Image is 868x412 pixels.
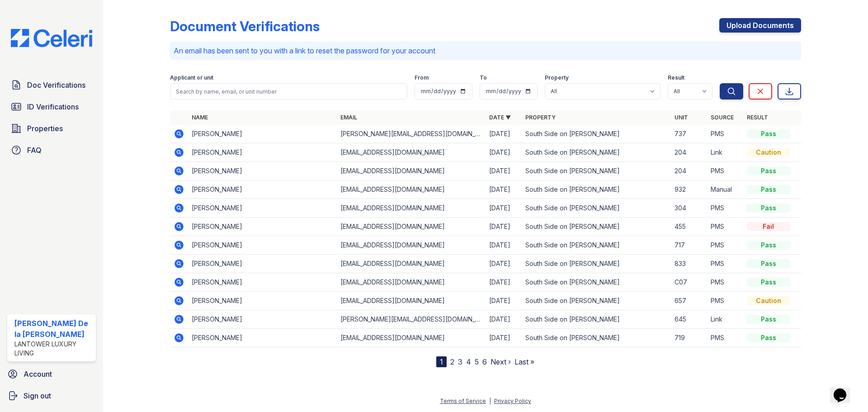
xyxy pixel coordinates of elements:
[522,255,670,273] td: South Side on [PERSON_NAME]
[525,114,556,121] a: Property
[671,143,707,162] td: 204
[24,369,52,379] span: Account
[337,199,486,218] td: [EMAIL_ADDRESS][DOMAIN_NAME]
[27,123,63,134] span: Properties
[486,273,522,292] td: [DATE]
[466,357,471,366] a: 4
[522,236,670,255] td: South Side on [PERSON_NAME]
[27,145,42,156] span: FAQ
[522,199,670,218] td: South Side on [PERSON_NAME]
[747,114,768,121] a: Result
[830,376,859,403] iframe: chat widget
[486,162,522,180] td: [DATE]
[475,357,479,366] a: 5
[4,365,99,383] a: Account
[337,255,486,273] td: [EMAIL_ADDRESS][DOMAIN_NAME]
[707,310,743,329] td: Link
[522,329,670,347] td: South Side on [PERSON_NAME]
[188,273,337,292] td: [PERSON_NAME]
[188,162,337,180] td: [PERSON_NAME]
[494,398,531,404] a: Privacy Policy
[522,125,670,143] td: South Side on [PERSON_NAME]
[188,180,337,199] td: [PERSON_NAME]
[707,273,743,292] td: PMS
[7,76,96,94] a: Doc Verifications
[188,218,337,236] td: [PERSON_NAME]
[522,162,670,180] td: South Side on [PERSON_NAME]
[747,129,790,138] div: Pass
[747,278,790,287] div: Pass
[671,255,707,273] td: 833
[522,292,670,310] td: South Side on [PERSON_NAME]
[440,398,486,404] a: Terms of Service
[747,204,790,213] div: Pass
[514,357,534,366] a: Last »
[489,398,491,404] div: |
[486,143,522,162] td: [DATE]
[24,390,51,401] span: Sign out
[711,114,734,121] a: Source
[707,162,743,180] td: PMS
[436,356,447,367] div: 1
[337,273,486,292] td: [EMAIL_ADDRESS][DOMAIN_NAME]
[486,329,522,347] td: [DATE]
[747,315,790,324] div: Pass
[707,143,743,162] td: Link
[671,292,707,310] td: 657
[486,310,522,329] td: [DATE]
[522,218,670,236] td: South Side on [PERSON_NAME]
[668,74,684,81] label: Result
[486,199,522,218] td: [DATE]
[491,357,511,366] a: Next ›
[671,180,707,199] td: 932
[337,329,486,347] td: [EMAIL_ADDRESS][DOMAIN_NAME]
[747,185,790,194] div: Pass
[486,180,522,199] td: [DATE]
[458,357,462,366] a: 3
[337,162,486,180] td: [EMAIL_ADDRESS][DOMAIN_NAME]
[7,98,96,116] a: ID Verifications
[450,357,454,366] a: 2
[188,292,337,310] td: [PERSON_NAME]
[415,74,429,81] label: From
[337,143,486,162] td: [EMAIL_ADDRESS][DOMAIN_NAME]
[522,180,670,199] td: South Side on [PERSON_NAME]
[671,273,707,292] td: C07
[489,114,511,121] a: Date ▼
[174,45,797,56] p: An email has been sent to you with a link to reset the password for your account
[747,166,790,175] div: Pass
[707,218,743,236] td: PMS
[675,114,688,121] a: Unit
[337,180,486,199] td: [EMAIL_ADDRESS][DOMAIN_NAME]
[522,310,670,329] td: South Side on [PERSON_NAME]
[7,119,96,137] a: Properties
[747,259,790,268] div: Pass
[522,273,670,292] td: South Side on [PERSON_NAME]
[707,125,743,143] td: PMS
[747,241,790,250] div: Pass
[188,310,337,329] td: [PERSON_NAME]
[170,74,213,81] label: Applicant or unit
[188,255,337,273] td: [PERSON_NAME]
[747,333,790,342] div: Pass
[14,318,92,340] div: [PERSON_NAME] De la [PERSON_NAME]
[340,114,357,121] a: Email
[337,125,486,143] td: [PERSON_NAME][EMAIL_ADDRESS][DOMAIN_NAME]
[719,18,801,33] a: Upload Documents
[671,199,707,218] td: 304
[707,255,743,273] td: PMS
[170,83,407,99] input: Search by name, email, or unit number
[707,180,743,199] td: Manual
[671,218,707,236] td: 455
[192,114,208,121] a: Name
[671,310,707,329] td: 645
[4,29,99,47] img: CE_Logo_Blue-a8612792a0a2168367f1c8372b55b34899dd931a85d93a1a3d3e32e68fde9ad4.png
[522,143,670,162] td: South Side on [PERSON_NAME]
[671,162,707,180] td: 204
[188,329,337,347] td: [PERSON_NAME]
[747,148,790,157] div: Caution
[188,143,337,162] td: [PERSON_NAME]
[747,222,790,231] div: Fail
[671,125,707,143] td: 737
[486,255,522,273] td: [DATE]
